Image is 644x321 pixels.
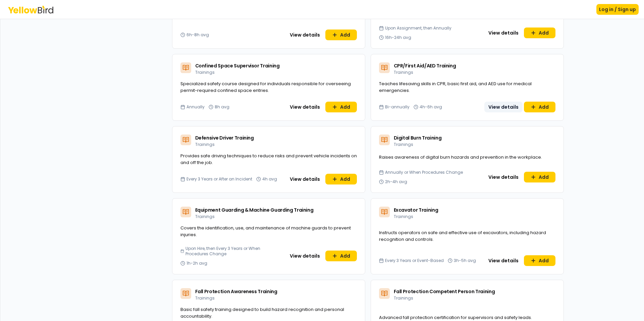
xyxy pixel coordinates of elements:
span: Every 3 Years or Event-Based [385,258,444,263]
span: Advanced fall protection certification for supervisors and safety leads. [379,314,532,321]
span: 2h-4h avg [385,179,407,184]
span: 3h-5h avg [454,258,476,263]
span: Trainings [195,69,215,75]
button: Add [524,102,555,112]
button: View details [286,30,324,40]
span: Raises awareness of digital burn hazards and prevention in the workplace. [379,154,542,160]
span: Trainings [394,142,413,147]
span: 8h avg [215,104,229,110]
span: Bi-annually [385,104,410,110]
button: View details [286,174,324,184]
span: Fall Protection Awareness Training [195,288,277,295]
span: Covers the identification, use, and maintenance of machine guards to prevent injuries. [180,225,351,238]
span: Trainings [394,69,413,75]
button: View details [484,28,523,38]
button: View details [286,251,324,261]
span: Basic fall safety training designed to build hazard recognition and personal accountability. [180,306,344,319]
span: 16h-24h avg [385,35,411,40]
span: Annually [186,104,205,110]
button: View details [484,172,523,182]
span: 1h-2h avg [186,261,207,266]
button: Add [325,174,357,184]
span: Trainings [195,142,215,147]
span: Equipment Guarding & Machine Guarding Training [195,207,314,213]
button: Add [524,255,555,266]
span: Provides safe driving techniques to reduce risks and prevent vehicle incidents on and off the job. [180,153,357,166]
span: Instructs operators on safe and effective use of excavators, including hazard recognition and con... [379,229,546,243]
span: Trainings [394,214,413,219]
button: Add [325,102,357,112]
span: Teaches safe entry, hazard recognition, communication, and emergency response procedures for work... [180,6,340,19]
span: Upon Assignment, then Annually [385,25,451,31]
span: Digital Burn Training [394,135,442,141]
span: CPR/First Aid/AED Training [394,62,456,69]
button: View details [484,255,523,266]
span: Trainings [195,214,215,219]
span: 4h-6h avg [420,104,442,110]
span: Every 3 Years or After an Incident [186,176,252,182]
span: Upon Hire, then Every 3 Years or When Procedures Change [185,246,283,257]
button: View details [286,102,324,112]
span: Specialized safety course designed for individuals responsible for overseeing permit-required con... [180,81,351,94]
span: Excavator Training [394,207,438,213]
span: Annually or When Procedures Change [385,170,463,175]
span: Fall Protection Competent Person Training [394,288,495,295]
span: Trainings [394,295,413,301]
button: Log in / Sign up [596,4,639,15]
span: 4h avg [262,176,277,182]
button: Add [325,30,357,40]
button: Add [524,172,555,182]
span: Confined Space Supervisor Training [195,62,280,69]
button: View details [484,102,523,112]
span: Teaches lifesaving skills in CPR, basic first aid, and AED use for medical emergencies. [379,81,532,94]
button: Add [325,251,357,261]
button: Add [524,28,555,38]
span: Defensive Driver Training [195,135,254,141]
span: 6h-8h avg [186,32,209,38]
span: Trainings [195,295,215,301]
